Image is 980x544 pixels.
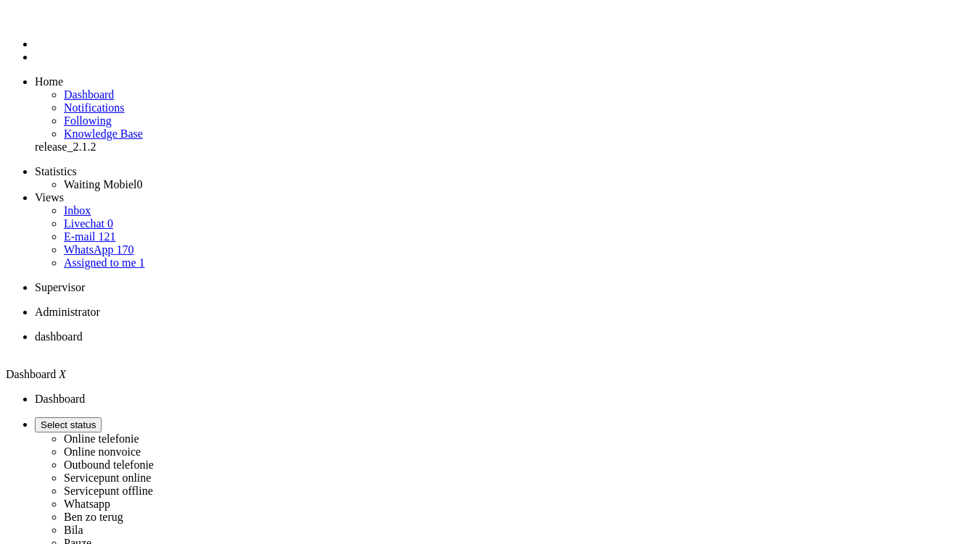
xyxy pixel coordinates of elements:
[6,75,974,154] ul: dashboard menu items
[64,127,143,140] a: Knowledge base
[35,330,83,343] span: dashboard
[64,204,91,217] a: Inbox
[64,88,114,101] span: Dashboard
[64,498,110,510] label: Whatsapp
[64,445,141,458] label: Online nonvoice
[64,230,96,243] span: E-mail
[35,417,102,432] button: Select status
[64,432,139,445] label: Online telefonie
[136,178,142,191] span: 0
[139,256,145,269] span: 1
[64,243,113,256] span: WhatsApp
[64,101,125,114] span: Notifications
[35,281,974,294] li: Supervisor
[107,217,113,230] span: 0
[35,393,974,406] li: Dashboard
[35,141,96,153] span: release_2.1.2
[6,12,974,64] ul: Menu
[116,243,133,256] span: 170
[64,101,125,114] a: Notifications menu item
[64,217,104,230] span: Livechat
[64,459,154,471] label: Outbound telefonie
[35,51,974,64] li: Tickets menu
[64,243,133,256] a: WhatsApp 170
[35,165,974,178] li: Statistics
[64,230,116,243] a: E-mail 121
[35,38,974,51] li: Dashboard menu
[35,306,974,319] li: Administrator
[41,419,96,430] span: Select status
[64,256,136,269] span: Assigned to me
[35,343,974,356] div: Close tab
[59,368,66,380] i: X
[35,330,974,356] li: Dashboard
[35,191,974,204] li: Views
[35,12,60,24] a: Omnidesk
[64,472,151,484] label: Servicepunt online
[99,230,116,243] span: 121
[64,217,113,230] a: Livechat 0
[64,511,123,523] label: Ben zo terug
[64,88,114,101] a: Dashboard menu item
[35,75,974,88] li: Home menu item
[64,114,112,127] a: Following
[64,524,83,536] label: Bila
[64,178,142,191] a: Waiting Mobiel
[6,368,56,380] span: Dashboard
[64,127,143,140] span: Knowledge Base
[64,485,153,497] label: Servicepunt offline
[64,256,145,269] a: Assigned to me 1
